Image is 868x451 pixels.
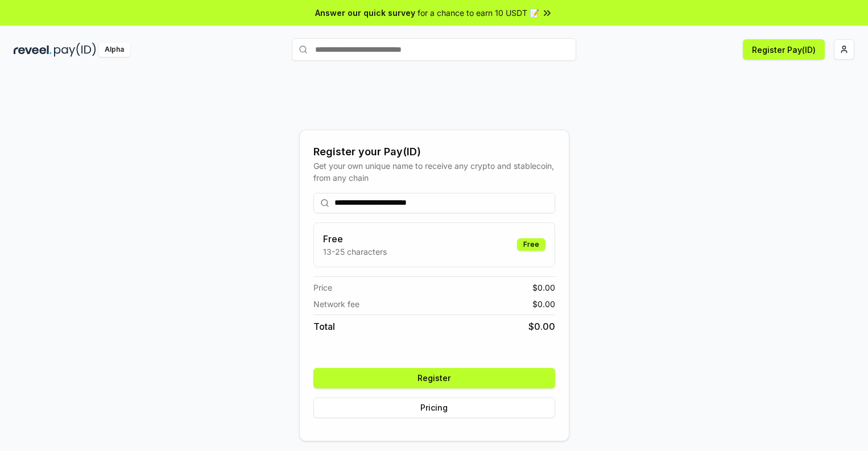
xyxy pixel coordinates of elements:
[98,43,130,57] div: Alpha
[313,282,332,293] span: Price
[315,7,415,19] span: Answer our quick survey
[418,7,539,19] span: for a chance to earn 10 USDT 📝
[14,43,52,57] img: reveel_dark
[313,320,335,333] span: Total
[528,320,555,333] span: $ 0.00
[313,160,555,184] div: Get your own unique name to receive any crypto and stablecoin, from any chain
[313,398,555,418] button: Pricing
[313,144,555,160] div: Register your Pay(ID)
[323,232,387,246] h3: Free
[54,43,96,57] img: pay_id
[532,282,555,293] span: $ 0.00
[323,246,387,258] p: 13-25 characters
[532,298,555,310] span: $ 0.00
[517,238,545,251] div: Free
[743,39,825,60] button: Register Pay(ID)
[313,298,359,310] span: Network fee
[313,368,555,388] button: Register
